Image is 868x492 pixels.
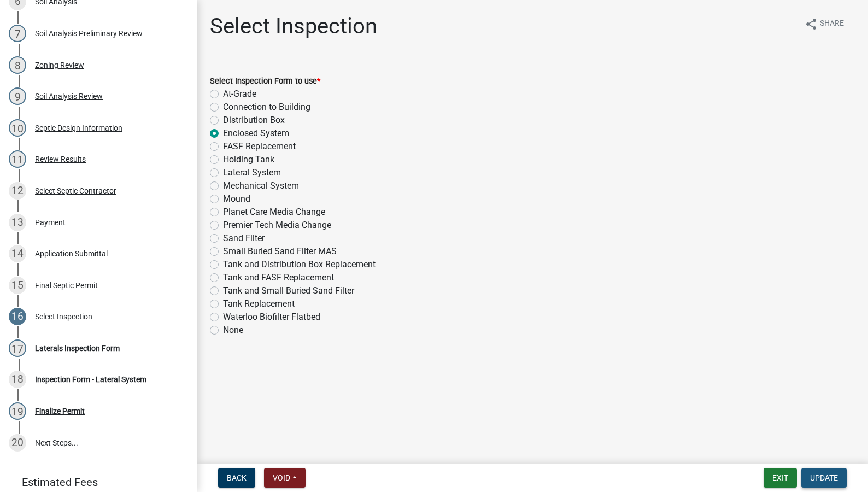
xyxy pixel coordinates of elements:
[223,311,320,324] label: Waterloo Biofilter Flatbed
[35,282,98,289] div: Final Septic Permit
[9,339,26,357] div: 17
[35,344,120,352] div: Laterals Inspection Form
[223,87,256,101] label: At-Grade
[35,407,85,415] div: Finalize Permit
[9,434,26,452] div: 20
[223,153,274,166] label: Holding Tank
[9,214,26,231] div: 13
[223,258,376,271] label: Tank and Distribution Box Replacement
[805,17,818,31] i: share
[9,371,26,388] div: 18
[820,17,844,31] span: Share
[223,232,265,245] label: Sand Filter
[35,313,92,320] div: Select Inspection
[223,192,250,206] label: Mound
[223,206,325,219] label: Planet Care Media Change
[9,25,26,42] div: 7
[223,114,285,127] label: Distribution Box
[223,219,331,232] label: Premier Tech Media Change
[35,92,103,100] div: Soil Analysis Review
[9,150,26,168] div: 11
[210,13,377,39] h1: Select Inspection
[35,124,122,132] div: Septic Design Information
[223,179,299,192] label: Mechanical System
[35,376,146,383] div: Inspection Form - Lateral System
[9,245,26,262] div: 14
[223,101,310,114] label: Connection to Building
[9,119,26,137] div: 10
[9,308,26,325] div: 16
[9,87,26,105] div: 9
[9,277,26,294] div: 15
[264,468,306,488] button: Void
[273,473,290,482] span: Void
[764,468,797,488] button: Exit
[35,187,116,195] div: Select Septic Contractor
[35,61,84,69] div: Zoning Review
[223,245,337,258] label: Small Buried Sand Filter MAS
[223,271,334,284] label: Tank and FASF Replacement
[9,56,26,74] div: 8
[35,155,86,163] div: Review Results
[218,468,255,488] button: Back
[223,127,289,140] label: Enclosed System
[223,284,354,297] label: Tank and Small Buried Sand Filter
[810,473,838,482] span: Update
[223,324,243,337] label: None
[35,250,108,257] div: Application Submittal
[223,140,296,153] label: FASF Replacement
[223,166,281,179] label: Lateral System
[227,473,247,482] span: Back
[9,182,26,200] div: 12
[223,297,295,311] label: Tank Replacement
[35,219,66,226] div: Payment
[35,30,143,37] div: Soil Analysis Preliminary Review
[796,13,853,34] button: shareShare
[9,402,26,420] div: 19
[801,468,847,488] button: Update
[210,78,320,85] label: Select Inspection Form to use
